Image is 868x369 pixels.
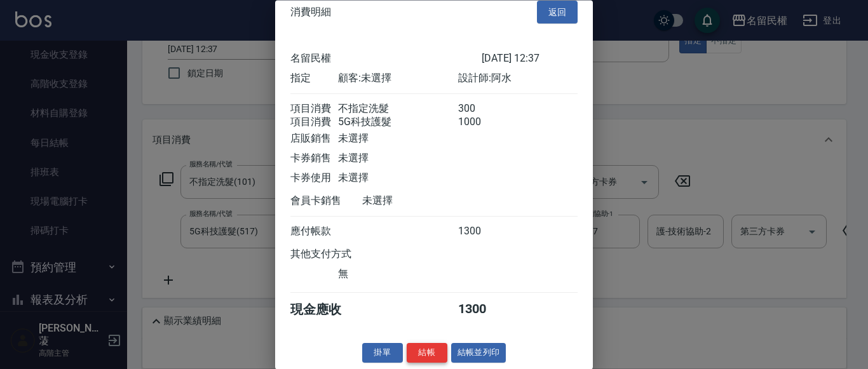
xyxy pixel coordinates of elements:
div: 項目消費 [290,116,338,130]
div: 項目消費 [290,103,338,116]
div: 店販銷售 [290,133,338,146]
div: 會員卡銷售 [290,195,362,208]
div: 未選擇 [338,172,458,185]
span: 消費明細 [290,6,331,18]
button: 結帳 [407,344,447,363]
div: 1300 [458,302,506,319]
div: 卡券使用 [290,172,338,185]
button: 返回 [537,1,578,24]
div: [DATE] 12:37 [482,53,578,66]
div: 設計師: 阿水 [458,72,578,86]
div: 1300 [458,225,506,239]
div: 1000 [458,116,506,130]
div: 5G科技護髮 [338,116,458,130]
div: 指定 [290,72,338,86]
div: 顧客: 未選擇 [338,72,458,86]
div: 應付帳款 [290,225,338,239]
div: 未選擇 [338,152,458,166]
div: 300 [458,103,506,116]
button: 結帳並列印 [451,344,506,363]
div: 未選擇 [362,195,482,208]
div: 不指定洗髮 [338,103,458,116]
div: 其他支付方式 [290,248,386,262]
button: 掛單 [362,344,403,363]
div: 現金應收 [290,302,362,319]
div: 未選擇 [338,133,458,146]
div: 卡券銷售 [290,152,338,166]
div: 名留民權 [290,53,482,66]
div: 無 [338,268,458,281]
